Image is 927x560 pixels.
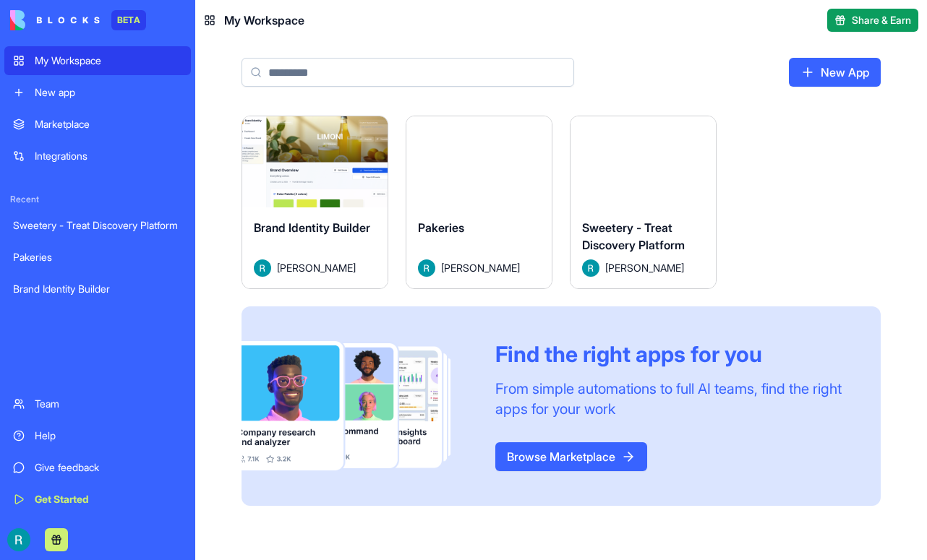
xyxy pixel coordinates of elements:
[35,117,182,132] div: Marketplace
[111,10,146,30] div: BETA
[441,260,520,275] span: [PERSON_NAME]
[495,379,846,419] div: From simple automations to full AI teams, find the right apps for your work
[35,53,182,68] div: My Workspace
[10,10,146,30] a: BETA
[35,428,182,443] div: Help
[13,250,182,264] div: Pakeries
[852,13,911,27] span: Share & Earn
[4,453,191,482] a: Give feedback
[495,442,647,471] a: Browse Marketplace
[277,260,356,275] span: [PERSON_NAME]
[4,421,191,450] a: Help
[224,12,304,29] span: My Workspace
[242,341,472,470] img: Frame_181_egmpey.png
[4,275,191,303] a: Brand Identity Builder
[827,9,918,32] button: Share & Earn
[418,259,435,277] img: Avatar
[570,116,717,289] a: Sweetery - Treat Discovery PlatformAvatar[PERSON_NAME]
[4,243,191,272] a: Pakeries
[35,397,182,411] div: Team
[254,220,370,235] span: Brand Identity Builder
[7,528,30,551] img: ACg8ocIQaqk-1tPQtzwxiZ7ZlP6dcFgbwUZ5nqaBNAw22a2oECoLioo=s96-c
[13,282,182,296] div: Brand Identity Builder
[13,218,182,233] div: Sweetery - Treat Discovery Platform
[4,78,191,107] a: New app
[4,211,191,240] a: Sweetery - Treat Discovery Platform
[495,341,846,367] div: Find the right apps for you
[605,260,684,275] span: [PERSON_NAME]
[789,58,881,87] a: New App
[4,142,191,171] a: Integrations
[35,460,182,475] div: Give feedback
[35,149,182,163] div: Integrations
[4,46,191,75] a: My Workspace
[4,110,191,139] a: Marketplace
[406,116,552,289] a: PakeriesAvatar[PERSON_NAME]
[4,485,191,514] a: Get Started
[254,259,271,277] img: Avatar
[242,116,388,289] a: Brand Identity BuilderAvatar[PERSON_NAME]
[418,220,464,235] span: Pakeries
[582,220,685,252] span: Sweetery - Treat Discovery Platform
[35,492,182,507] div: Get Started
[10,10,100,30] img: logo
[35,85,182,100] div: New app
[4,389,191,418] a: Team
[582,259,599,277] img: Avatar
[4,194,191,205] span: Recent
